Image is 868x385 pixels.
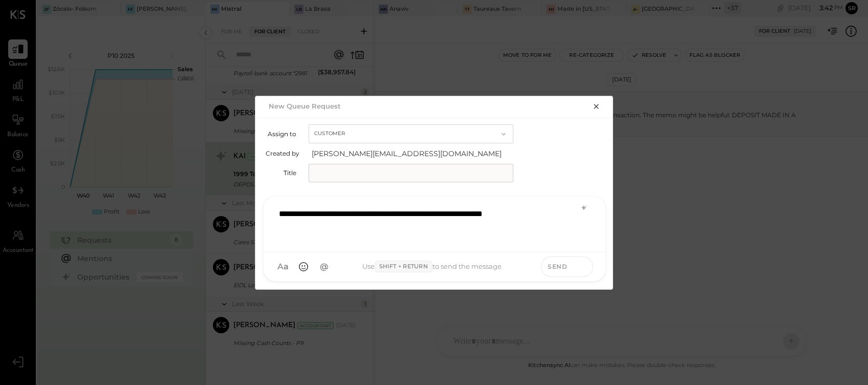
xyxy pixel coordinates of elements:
[312,148,516,159] span: [PERSON_NAME][EMAIL_ADDRESS][DOMAIN_NAME]
[274,258,292,276] button: Aa
[333,261,531,273] div: Use to send the message
[375,261,432,273] span: Shift + Return
[284,262,289,272] span: a
[269,102,341,110] h2: New Queue Request
[266,149,299,157] label: Created by
[309,124,513,143] button: Customer
[266,130,296,138] label: Assign to
[548,262,567,271] span: Send
[320,262,329,272] span: @
[315,258,333,276] button: @
[266,169,296,177] label: Title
